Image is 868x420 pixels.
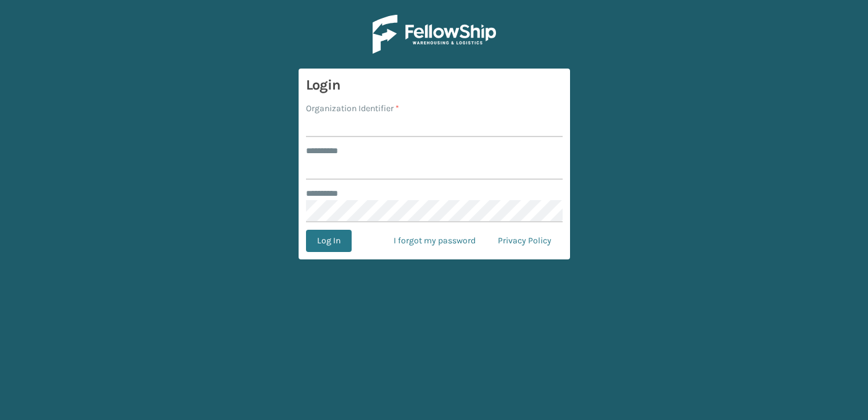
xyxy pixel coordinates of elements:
[306,76,563,94] h3: Login
[373,15,496,54] img: Logo
[382,230,487,252] a: I forgot my password
[306,102,399,115] label: Organization Identifier
[306,230,352,252] button: Log In
[487,230,563,252] a: Privacy Policy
